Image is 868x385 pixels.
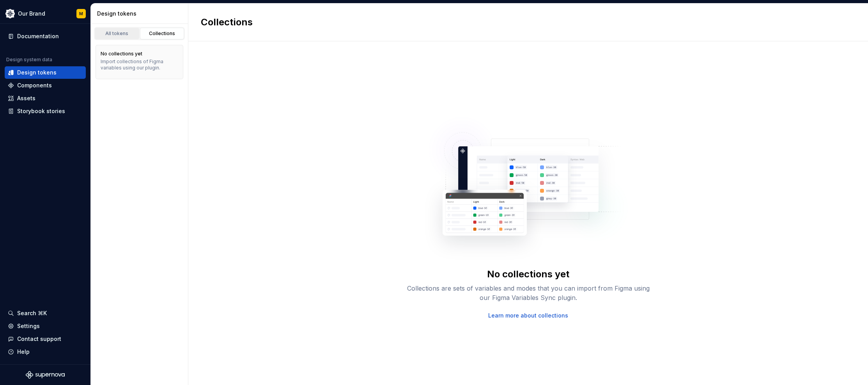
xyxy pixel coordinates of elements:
div: Design system data [6,57,52,63]
div: Search ⌘K [17,309,47,317]
a: Settings [5,320,86,332]
div: Settings [17,322,40,330]
button: Help [5,346,86,358]
a: Storybook stories [5,105,86,117]
h2: Collections [201,16,253,28]
div: Collections are sets of variables and modes that you can import from Figma using our Figma Variab... [404,284,653,302]
div: M [79,11,83,17]
a: Design tokens [5,66,86,79]
div: Design tokens [17,69,57,76]
div: Design tokens [97,10,185,18]
div: Collections [143,30,182,37]
a: Documentation [5,30,86,43]
div: Components [17,82,52,89]
div: Storybook stories [17,107,65,115]
button: Contact support [5,333,86,345]
button: Our BrandM [2,5,89,22]
div: All tokens [97,30,136,37]
a: Learn more about collections [488,312,568,319]
div: No collections yet [101,51,142,57]
div: No collections yet [487,268,569,280]
a: Components [5,79,86,92]
img: 344848e3-ec3d-4aa0-b708-b8ed6430a7e0.png [5,9,15,18]
div: Help [17,348,30,356]
div: Contact support [17,335,61,343]
div: Our Brand [18,10,45,18]
div: Import collections of Figma variables using our plugin. [101,59,178,71]
div: Assets [17,94,35,102]
div: Documentation [17,32,59,40]
svg: Supernova Logo [26,371,65,379]
a: Assets [5,92,86,105]
button: Search ⌘K [5,307,86,319]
